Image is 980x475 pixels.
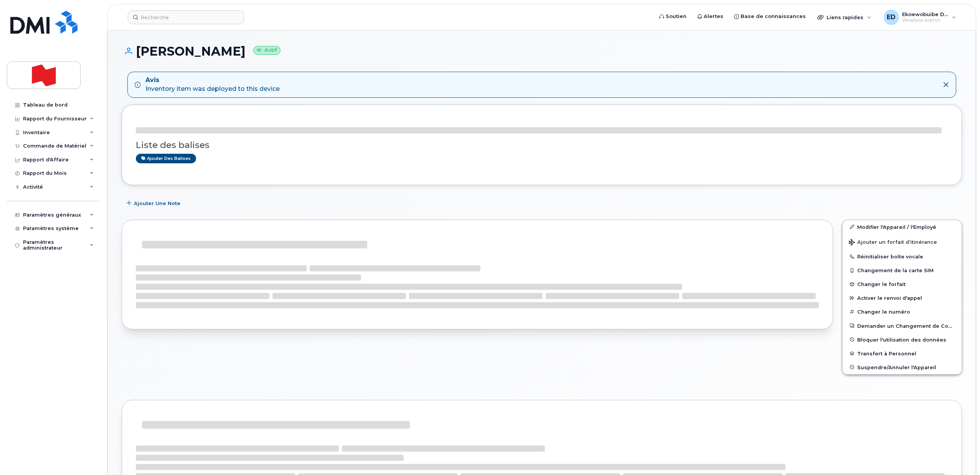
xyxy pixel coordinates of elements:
span: Ajouter une Note [134,200,180,207]
button: Demander un Changement de Compte [843,319,962,333]
button: Réinitialiser boîte vocale [843,250,962,263]
div: Inventory item was deployed to this device [145,76,280,94]
button: Transfert à Personnel [843,347,962,360]
button: Activer le renvoi d'appel [843,291,962,305]
button: Suspendre/Annuler l'Appareil [843,360,962,374]
span: Changer le forfait [857,281,906,287]
small: Actif [253,46,280,55]
h3: Liste des balises [136,140,948,150]
span: Ajouter un forfait d’itinérance [849,239,937,247]
strong: Avis [145,76,280,85]
button: Ajouter une Note [122,197,187,210]
a: Modifier l'Appareil / l'Employé [843,220,962,234]
button: Changer le numéro [843,305,962,319]
a: Ajouter des balises [136,154,196,163]
button: Ajouter un forfait d’itinérance [843,234,962,250]
span: Suspendre/Annuler l'Appareil [857,364,936,370]
button: Changer le forfait [843,277,962,291]
span: Activer le renvoi d'appel [857,295,922,301]
h1: [PERSON_NAME] [122,44,962,58]
button: Changement de la carte SIM [843,263,962,277]
button: Bloquer l'utilisation des données [843,333,962,347]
